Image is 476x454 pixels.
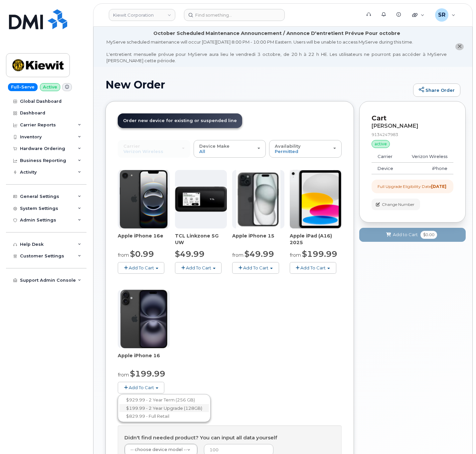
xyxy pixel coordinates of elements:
[194,140,266,157] button: Device Make All
[199,149,205,154] span: All
[455,43,464,50] button: close notification
[236,170,280,228] img: iphone15.jpg
[175,187,227,212] img: linkzone5g.png
[120,290,167,348] img: iphone_16_plus.png
[186,265,211,270] span: Add To Cart
[118,252,129,258] small: from
[120,170,168,228] img: iphone16e.png
[130,369,165,378] span: $199.99
[413,83,460,97] a: Share Order
[290,232,342,246] div: Apple iPad (A16) 2025
[372,113,453,123] p: Cart
[401,163,453,175] td: iPhone
[269,140,342,157] button: Availability Permitted
[175,232,227,246] div: TCL Linkzone 5G UW
[393,231,418,238] span: Add to Cart
[118,352,170,366] div: Apple iPhone 16
[372,199,420,210] button: Change Number
[359,228,466,241] button: Add to Cart $0.00
[431,184,446,189] strong: [DATE]
[129,385,154,390] span: Add To Cart
[118,372,129,378] small: from
[275,149,298,154] span: Permitted
[175,262,222,274] button: Add To Cart
[119,396,209,404] a: $929.99 - 2 Year Term (256 GB)
[372,123,453,129] div: [PERSON_NAME]
[275,143,301,149] span: Availability
[382,202,414,208] span: Change Number
[232,232,284,246] div: Apple iPhone 15
[378,184,446,189] div: Full Upgrade Eligibility Date
[420,231,437,239] span: $0.00
[372,151,401,163] td: Carrier
[175,249,205,259] span: $49.99
[290,170,341,228] img: ipad_11.png
[199,143,230,149] span: Device Make
[129,265,154,270] span: Add To Cart
[243,265,268,270] span: Add To Cart
[130,447,187,452] span: -- choose device model --
[447,425,471,449] iframe: Messenger Launcher
[401,151,453,163] td: Verizon Wireless
[119,412,209,420] a: $829.99 - Full Retail
[153,30,400,37] div: October Scheduled Maintenance Announcement / Annonce D'entretient Prévue Pour octobre
[106,39,447,64] div: MyServe scheduled maintenance will occur [DATE][DATE] 8:00 PM - 10:00 PM Eastern. Users will be u...
[302,249,337,259] span: $199.99
[232,262,279,274] button: Add To Cart
[118,382,164,393] button: Add To Cart
[105,79,410,90] h1: New Order
[232,252,243,258] small: from
[372,132,453,137] div: 9134247983
[123,118,237,123] span: Order new device for existing or suspended line
[290,252,301,258] small: from
[119,404,209,412] a: $199.99 - 2 Year Upgrade (128GB)
[372,163,401,175] td: Device
[300,265,326,270] span: Add To Cart
[372,140,390,148] div: active
[244,249,274,259] span: $49.99
[118,232,170,246] div: Apple iPhone 16e
[290,262,336,274] button: Add To Cart
[118,262,164,274] button: Add To Cart
[124,435,335,441] h4: Didn't find needed product? You can input all data yourself
[130,249,154,259] span: $0.99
